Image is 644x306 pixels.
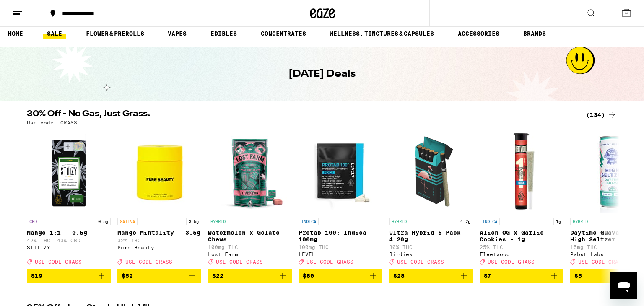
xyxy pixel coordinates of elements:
h2: 30% Off - No Gas, Just Grass. [27,110,576,120]
div: LEVEL [299,252,382,257]
img: STIIIZY - Mango 1:1 - 0.5g [27,130,111,213]
button: Add to bag [480,269,563,283]
h1: [DATE] Deals [288,67,356,81]
p: CBD [27,218,39,225]
span: USE CODE GRASS [125,259,172,265]
p: SATIVA [117,218,138,225]
p: 0.5g [96,218,111,225]
a: EDIBLES [206,29,241,39]
p: 30% THC [389,244,473,250]
div: Fleetwood [480,252,563,257]
p: 100mg THC [299,244,382,250]
span: USE CODE GRASS [35,259,82,265]
span: USE CODE GRASS [397,259,444,265]
a: SALE [43,29,66,39]
span: $22 [212,272,223,279]
p: 25% THC [480,244,563,250]
a: HOME [4,29,27,39]
div: STIIIZY [27,245,111,250]
p: 100mg THC [208,244,292,250]
p: Use code: GRASS [27,120,77,125]
img: Birdies - Ultra Hybrid 5-Pack - 4.20g [389,130,473,213]
a: WELLNESS, TINCTURES & CAPSULES [325,29,438,39]
p: Alien OG x Garlic Cookies - 1g [480,229,563,243]
a: CONCENTRATES [257,29,310,39]
p: 32% THC [117,238,201,243]
p: HYBRID [389,218,409,225]
div: Lost Farm [208,252,292,257]
p: 42% THC: 43% CBD [27,238,111,243]
a: Open page for Ultra Hybrid 5-Pack - 4.20g from Birdies [389,130,473,269]
button: Add to bag [117,269,201,283]
p: Mango 1:1 - 0.5g [27,229,111,236]
a: (134) [586,110,617,120]
span: $28 [393,272,405,279]
img: Lost Farm - Watermelon x Gelato Chews [208,130,292,213]
p: INDICA [480,218,500,225]
a: Open page for Mango 1:1 - 0.5g from STIIIZY [27,130,111,269]
p: INDICA [299,218,319,225]
button: Add to bag [27,269,111,283]
button: Add to bag [208,269,292,283]
a: VAPES [164,29,191,39]
span: $5 [574,272,582,279]
a: ACCESSORIES [454,29,504,39]
span: USE CODE GRASS [306,259,353,265]
p: Watermelon x Gelato Chews [208,229,292,243]
button: Add to bag [389,269,473,283]
p: 3.5g [186,218,201,225]
button: Add to bag [299,269,382,283]
span: $7 [484,272,491,279]
p: HYBRID [208,218,228,225]
a: Open page for Watermelon x Gelato Chews from Lost Farm [208,130,292,269]
a: Open page for Protab 100: Indica - 100mg from LEVEL [299,130,382,269]
p: HYBRID [570,218,590,225]
p: Ultra Hybrid 5-Pack - 4.20g [389,229,473,243]
iframe: Button to launch messaging window, conversation in progress [610,272,637,299]
a: FLOWER & PREROLLS [82,29,148,39]
img: LEVEL - Protab 100: Indica - 100mg [299,130,382,213]
p: Protab 100: Indica - 100mg [299,229,382,243]
span: USE CODE GRASS [578,259,625,265]
a: BRANDS [519,29,550,39]
img: Fleetwood - Alien OG x Garlic Cookies - 1g [480,130,563,213]
span: USE CODE GRASS [488,259,535,265]
div: Birdies [389,252,473,257]
div: Pure Beauty [117,245,201,250]
img: Pure Beauty - Mango Mintality - 3.5g [117,130,201,213]
span: $52 [122,272,133,279]
a: Open page for Alien OG x Garlic Cookies - 1g from Fleetwood [480,130,563,269]
span: $19 [31,272,42,279]
span: USE CODE GRASS [216,259,263,265]
p: 4.2g [458,218,473,225]
span: $80 [303,272,314,279]
p: 1g [553,218,563,225]
a: Open page for Mango Mintality - 3.5g from Pure Beauty [117,130,201,269]
p: Mango Mintality - 3.5g [117,229,201,236]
